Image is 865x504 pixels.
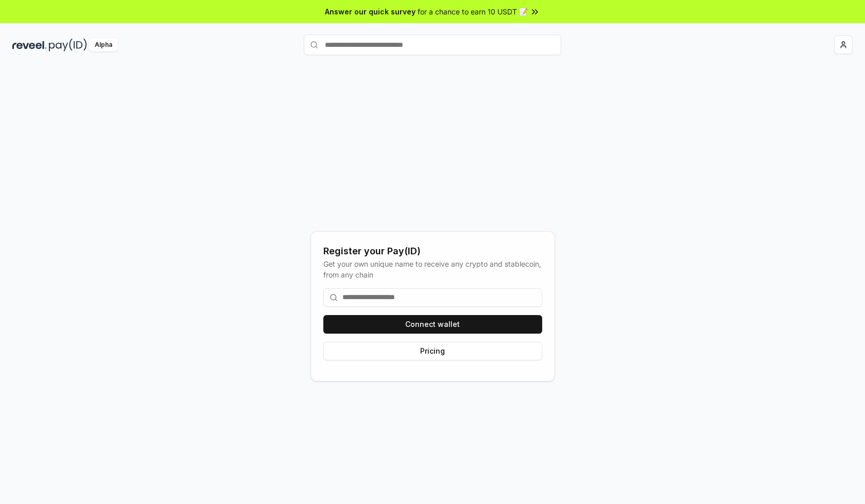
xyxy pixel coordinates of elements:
[49,39,87,51] img: pay_id
[325,6,416,17] span: Answer our quick survey
[323,258,542,280] div: Get your own unique name to receive any crypto and stablecoin, from any chain
[323,342,542,360] button: Pricing
[418,6,528,17] span: for a chance to earn 10 USDT 📝
[89,39,118,51] div: Alpha
[12,39,47,51] img: reveel_dark
[323,315,542,334] button: Connect wallet
[323,244,542,258] div: Register your Pay(ID)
